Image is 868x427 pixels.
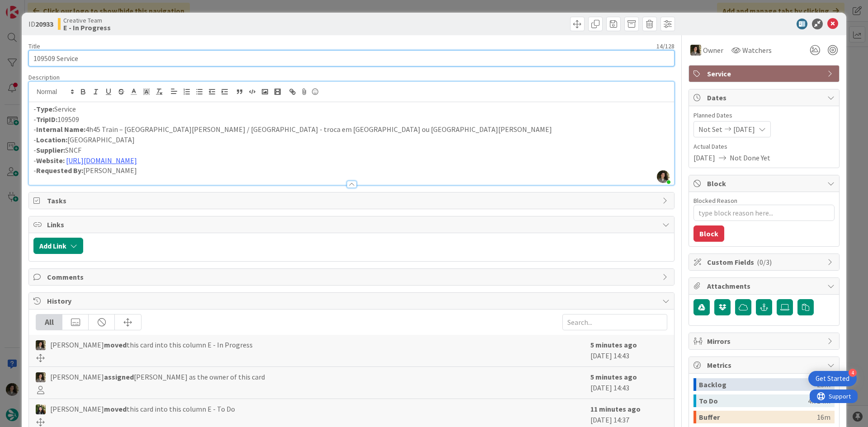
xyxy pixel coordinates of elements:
span: Metrics [707,360,823,371]
span: [DATE] [693,152,715,163]
strong: Location: [36,135,67,144]
b: 20933 [35,19,53,28]
span: Creative Team [63,17,111,24]
strong: Supplier: [36,145,65,155]
span: Actual Dates [693,142,835,151]
span: Dates [707,92,823,103]
span: [PERSON_NAME] [PERSON_NAME] as the owner of this card [50,371,265,382]
button: Block [693,225,724,242]
span: Owner [703,45,723,56]
strong: Type: [36,104,54,113]
span: Attachments [707,281,823,291]
img: MS [36,340,46,350]
p: - [PERSON_NAME] [33,165,670,176]
img: BC [36,404,46,414]
div: 14 / 128 [43,42,675,50]
div: Buffer [699,411,817,423]
strong: TripID: [36,115,57,124]
div: [DATE] 14:43 [590,371,667,394]
span: Not Set [698,124,722,135]
span: Support [19,1,41,12]
p: - SNCF [33,145,670,155]
span: [PERSON_NAME] this card into this column E - In Progress [50,339,253,350]
span: Comments [47,272,658,282]
span: Mirrors [707,336,823,347]
img: MS [690,45,701,56]
span: Links [47,219,658,230]
span: Watchers [742,45,772,56]
div: [DATE] 14:43 [590,339,667,362]
b: E - In Progress [63,24,111,31]
p: - 109509 [33,114,670,125]
span: Planned Dates [693,111,835,120]
span: Tasks [47,195,658,206]
div: All [36,314,62,330]
p: - 4h45 Train – [GEOGRAPHIC_DATA][PERSON_NAME] / [GEOGRAPHIC_DATA] - troca em [GEOGRAPHIC_DATA] ou... [33,124,670,135]
span: ( 0/3 ) [757,258,772,267]
span: Custom Fields [707,257,823,267]
div: Backlog [699,378,817,391]
span: Not Done Yet [730,152,770,163]
b: moved [104,404,127,413]
input: type card name here... [28,50,675,66]
span: [DATE] [733,124,755,135]
span: History [47,296,658,306]
b: moved [104,340,127,349]
strong: Internal Name: [36,125,85,134]
a: [URL][DOMAIN_NAME] [66,156,137,165]
div: 4 [849,369,857,377]
div: [DATE] 14:37 [590,404,667,426]
img: MS [36,372,46,382]
b: 11 minutes ago [590,404,641,413]
strong: Requested By: [36,166,83,175]
p: - [33,155,670,166]
b: 5 minutes ago [590,340,637,349]
button: Add Link [33,238,83,254]
div: Get Started [816,374,849,383]
b: 5 minutes ago [590,372,637,381]
input: Search... [562,314,667,330]
b: assigned [104,372,134,381]
strong: Website: [36,156,65,165]
img: EtGf2wWP8duipwsnFX61uisk7TBOWsWe.jpg [657,170,670,183]
p: - [GEOGRAPHIC_DATA] [33,135,670,145]
span: ID [28,19,53,29]
span: Block [707,178,823,189]
span: Description [28,73,60,81]
label: Blocked Reason [693,197,737,205]
div: 4h 14m [808,394,830,407]
p: - Service [33,104,670,114]
div: Open Get Started checklist, remaining modules: 4 [808,371,857,386]
span: Service [707,68,823,79]
div: To Do [699,394,808,407]
span: [PERSON_NAME] this card into this column E - To Do [50,404,235,414]
label: Title [28,42,40,50]
div: 16m [817,411,830,423]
